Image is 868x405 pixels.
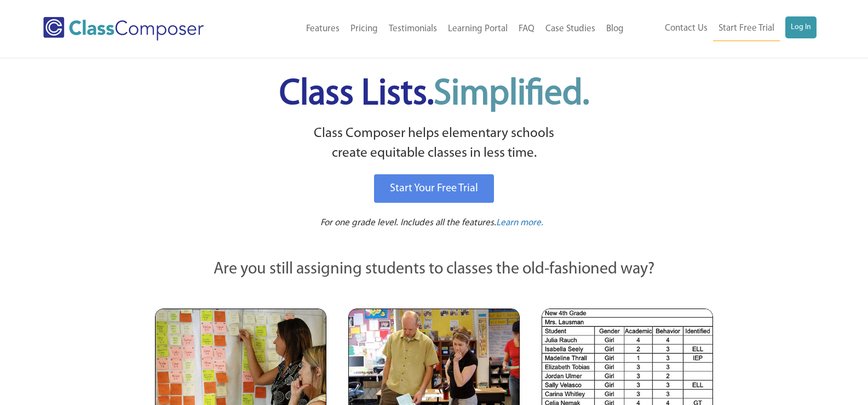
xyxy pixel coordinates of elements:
[601,17,629,41] a: Blog
[513,17,540,41] a: FAQ
[496,216,543,230] a: Learn more.
[345,17,383,41] a: Pricing
[629,16,817,41] nav: Header Menu
[540,17,601,41] a: Case Studies
[785,16,817,38] a: Log In
[442,17,513,41] a: Learning Portal
[247,17,629,41] nav: Header Menu
[496,218,543,227] span: Learn more.
[434,77,589,112] span: Simplified.
[383,17,442,41] a: Testimonials
[713,16,780,41] a: Start Free Trial
[320,218,496,227] span: For one grade level. Includes all the features.
[153,124,715,164] p: Class Composer helps elementary schools create equitable classes in less time.
[301,17,345,41] a: Features
[155,258,714,282] p: Are you still assigning students to classes the old-fashioned way?
[279,77,589,112] span: Class Lists.
[43,17,204,41] img: Class Composer
[390,183,478,194] span: Start Your Free Trial
[374,174,494,203] a: Start Your Free Trial
[659,16,713,41] a: Contact Us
